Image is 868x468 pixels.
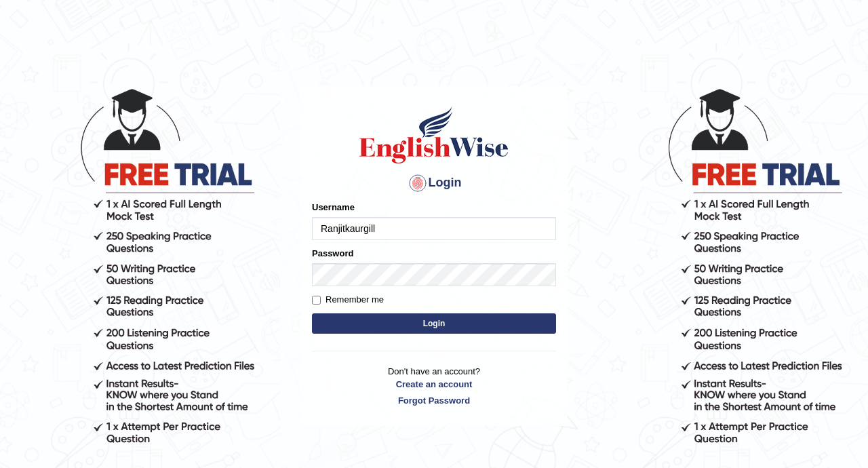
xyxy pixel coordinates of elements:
a: Create an account [312,378,556,391]
input: Remember me [312,296,321,305]
img: Logo of English Wise sign in for intelligent practice with AI [357,104,511,165]
label: Password [312,247,353,260]
h4: Login [312,172,556,194]
button: Login [312,313,556,334]
label: Remember me [312,293,384,307]
p: Don't have an account? [312,365,556,407]
a: Forgot Password [312,394,556,407]
label: Username [312,201,355,214]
